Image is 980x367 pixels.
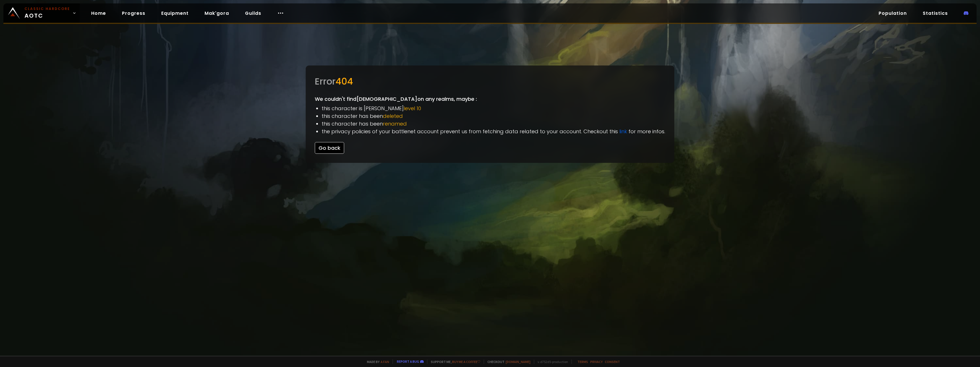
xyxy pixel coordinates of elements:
span: deleted [383,112,403,120]
a: a fan [381,360,389,364]
button: Go back [315,142,344,154]
span: level 10 [404,105,421,112]
a: Home [87,7,111,19]
a: link [619,128,627,135]
a: Buy me a coffee [452,360,480,364]
a: Progress [117,7,150,19]
a: Classic HardcoreAOTC [3,3,80,23]
a: Mak'gora [200,7,234,19]
div: We couldn't find [DEMOGRAPHIC_DATA] on any realms, maybe : [306,65,674,163]
a: Guilds [240,7,266,19]
span: v. d752d5 - production [534,360,568,364]
a: Equipment [157,7,193,19]
div: Error [315,75,665,88]
a: [DOMAIN_NAME] [506,360,530,364]
a: Statistics [918,7,952,19]
li: the privacy policies of your battlenet account prevent us from fetching data related to your acco... [322,128,665,135]
a: Privacy [590,360,603,364]
small: Classic Hardcore [24,6,70,11]
li: this character has been [322,112,665,120]
span: Support me, [427,360,480,364]
span: Made by [364,360,389,364]
a: Go back [315,144,344,151]
a: Population [874,7,911,19]
span: Checkout [484,360,530,364]
span: renamed [383,120,407,127]
span: AOTC [24,6,70,20]
a: Consent [605,360,620,364]
li: this character is [PERSON_NAME] [322,104,665,112]
a: Report a bug [397,359,419,364]
a: Terms [577,360,588,364]
li: this character has been [322,120,665,128]
span: 404 [336,75,353,88]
